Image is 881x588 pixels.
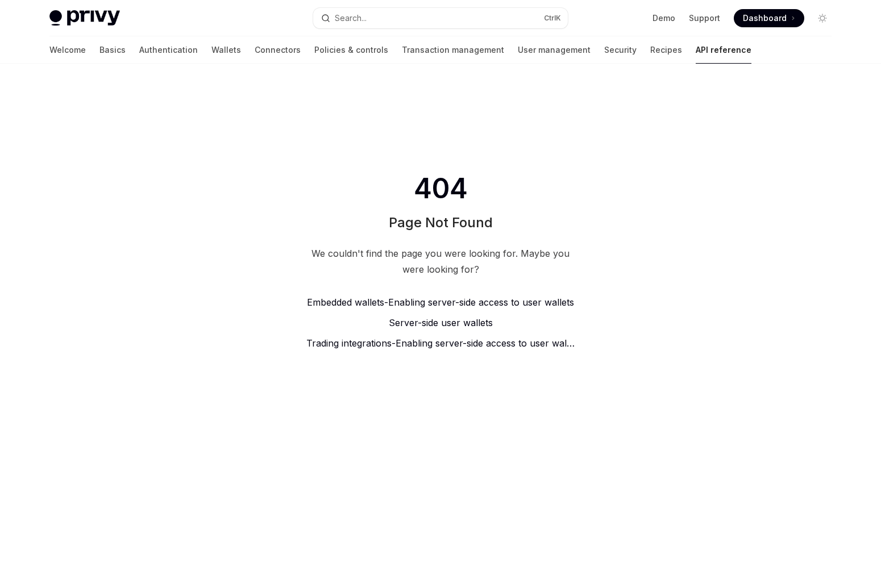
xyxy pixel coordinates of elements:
[650,36,682,64] a: Recipes
[139,36,198,64] a: Authentication
[99,36,126,64] a: Basics
[306,316,575,330] a: Server-side user wallets
[653,12,675,24] a: Demo
[211,36,241,64] a: Wallets
[813,9,832,27] button: Toggle dark mode
[388,297,574,308] span: Enabling server-side access to user wallets
[314,36,388,64] a: Policies & controls
[396,337,581,349] span: Enabling server-side access to user wallets
[389,317,493,328] span: Server-side user wallets
[689,12,720,24] a: Support
[734,9,804,27] a: Dashboard
[49,36,86,64] a: Welcome
[402,36,504,64] a: Transaction management
[255,36,301,64] a: Connectors
[335,11,367,25] div: Search...
[518,36,591,64] a: User management
[743,12,787,24] span: Dashboard
[306,295,575,309] a: Embedded wallets-Enabling server-side access to user wallets
[306,336,575,350] a: Trading integrations-Enabling server-side access to user wallets
[412,173,470,205] span: 404
[313,8,568,28] button: Search...CtrlK
[696,36,751,64] a: API reference
[306,245,575,277] div: We couldn't find the page you were looking for. Maybe you were looking for?
[389,214,493,232] h1: Page Not Found
[544,14,561,23] span: Ctrl K
[306,337,396,349] span: Trading integrations -
[307,297,388,308] span: Embedded wallets -
[604,36,637,64] a: Security
[49,10,120,26] img: light logo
